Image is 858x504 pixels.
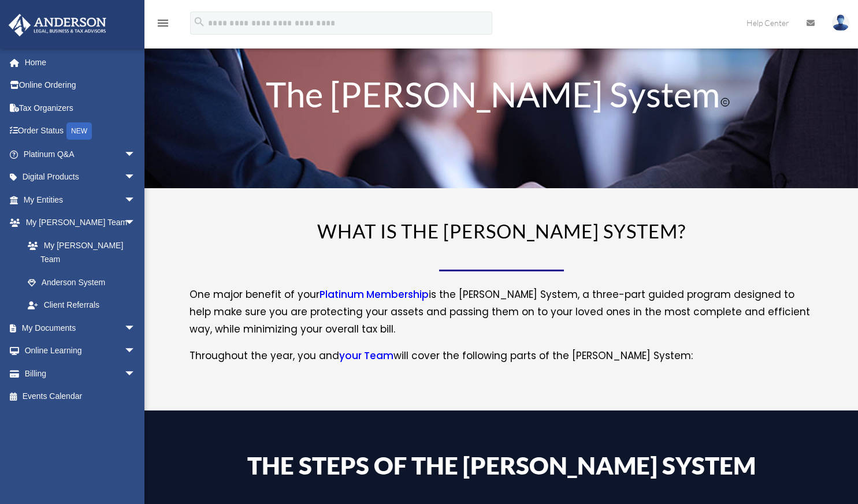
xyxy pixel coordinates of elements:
[216,77,787,117] h1: The [PERSON_NAME] System
[832,14,849,31] img: User Pic
[66,122,92,140] div: NEW
[216,453,787,483] h4: The Steps of the [PERSON_NAME] System
[124,362,147,386] span: arrow_drop_down
[8,74,153,97] a: Online Ordering
[8,188,153,211] a: My Entitiesarrow_drop_down
[8,339,153,363] a: Online Learningarrow_drop_down
[124,339,147,363] span: arrow_drop_down
[320,288,429,307] a: Platinum Membership
[8,96,153,120] a: Tax Organizers
[339,349,393,368] a: your Team
[190,286,814,348] p: One major benefit of your is the [PERSON_NAME] System, a three-part guided program designed to he...
[124,211,147,235] span: arrow_drop_down
[16,294,153,317] a: Client Referrals
[8,385,153,408] a: Events Calendar
[8,120,153,143] a: Order StatusNEW
[8,362,153,385] a: Billingarrow_drop_down
[8,316,153,339] a: My Documentsarrow_drop_down
[156,16,170,30] i: menu
[124,316,147,340] span: arrow_drop_down
[5,14,110,36] img: Anderson Advisors Platinum Portal
[124,143,147,166] span: arrow_drop_down
[8,51,153,74] a: Home
[16,234,153,271] a: My [PERSON_NAME] Team
[317,219,686,242] span: WHAT IS THE [PERSON_NAME] SYSTEM?
[193,16,206,28] i: search
[8,166,153,189] a: Digital Productsarrow_drop_down
[190,348,814,365] p: Throughout the year, you and will cover the following parts of the [PERSON_NAME] System:
[156,20,170,30] a: menu
[124,166,147,189] span: arrow_drop_down
[16,271,147,294] a: Anderson System
[8,211,153,234] a: My [PERSON_NAME] Teamarrow_drop_down
[8,143,153,166] a: Platinum Q&Aarrow_drop_down
[124,188,147,212] span: arrow_drop_down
